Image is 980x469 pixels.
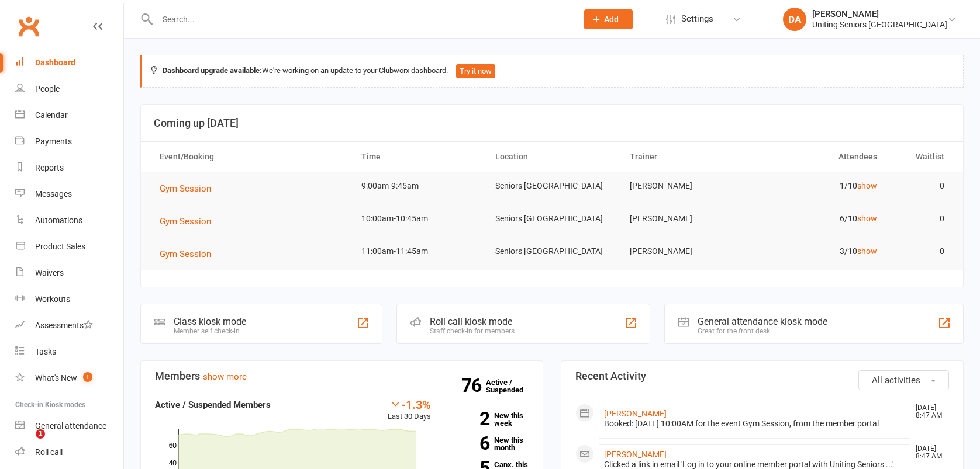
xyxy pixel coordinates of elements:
[154,11,568,27] input: Search...
[15,234,123,260] a: Product Sales
[351,205,485,232] td: 10:00am-10:45am
[83,372,92,382] span: 1
[698,316,827,327] div: General attendance kiosk mode
[149,142,351,172] th: Event/Booking
[485,205,619,232] td: Seniors [GEOGRAPHIC_DATA]
[35,189,72,199] div: Messages
[15,260,123,286] a: Waivers
[698,327,827,335] div: Great for the front desk
[812,9,947,19] div: [PERSON_NAME]
[203,371,247,382] a: show more
[448,410,489,428] strong: 2
[15,155,123,181] a: Reports
[888,172,955,200] td: 0
[35,294,70,304] div: Workouts
[35,373,77,383] div: What's New
[753,238,888,265] td: 3/10
[14,12,43,41] a: Clubworx
[430,316,515,327] div: Roll call kiosk mode
[35,242,85,251] div: Product Sales
[910,404,948,419] time: [DATE] 8:47 AM
[15,339,123,365] a: Tasks
[35,216,82,225] div: Automations
[351,172,485,200] td: 9:00am-9:45am
[783,8,806,31] div: DA
[154,117,950,129] h3: Coming up [DATE]
[174,327,246,335] div: Member self check-in
[888,205,955,232] td: 0
[160,247,219,261] button: Gym Session
[448,412,529,427] a: 2New this week
[351,238,485,265] td: 11:00am-11:45am
[858,370,949,390] button: All activities
[174,316,246,327] div: Class kiosk mode
[812,19,947,30] div: Uniting Seniors [GEOGRAPHIC_DATA]
[857,246,877,256] a: show
[351,142,485,172] th: Time
[619,205,754,232] td: [PERSON_NAME]
[35,110,68,120] div: Calendar
[388,398,431,423] div: Last 30 Days
[160,182,219,196] button: Gym Session
[140,55,964,88] div: We're working on an update to your Clubworx dashboard.
[485,172,619,200] td: Seniors [GEOGRAPHIC_DATA]
[15,181,123,207] a: Messages
[485,142,619,172] th: Location
[35,137,72,146] div: Payments
[461,377,486,394] strong: 76
[888,238,955,265] td: 0
[857,214,877,223] a: show
[857,181,877,190] a: show
[160,214,219,228] button: Gym Session
[35,421,106,430] div: General attendance
[619,172,754,200] td: [PERSON_NAME]
[35,321,93,330] div: Assessments
[15,365,123,391] a: What's New1
[910,445,948,460] time: [DATE] 8:47 AM
[15,286,123,312] a: Workouts
[619,142,754,172] th: Trainer
[160,249,211,259] span: Gym Session
[15,50,123,76] a: Dashboard
[456,64,495,78] button: Try it now
[604,409,667,418] a: [PERSON_NAME]
[753,205,888,232] td: 6/10
[35,268,64,277] div: Waivers
[12,429,40,457] iframe: Intercom live chat
[15,76,123,102] a: People
[15,312,123,339] a: Assessments
[604,15,619,24] span: Add
[584,9,633,29] button: Add
[604,450,667,459] a: [PERSON_NAME]
[15,102,123,128] a: Calendar
[35,163,64,172] div: Reports
[155,399,271,410] strong: Active / Suspended Members
[35,347,56,356] div: Tasks
[155,370,529,382] h3: Members
[35,58,75,67] div: Dashboard
[35,84,60,93] div: People
[388,398,431,411] div: -1.3%
[36,429,45,439] span: 1
[15,413,123,439] a: General attendance kiosk mode
[35,447,63,457] div: Roll call
[486,370,537,402] a: 76Active / Suspended
[872,375,920,385] span: All activities
[753,142,888,172] th: Attendees
[448,436,529,451] a: 6New this month
[888,142,955,172] th: Waitlist
[448,435,489,452] strong: 6
[485,238,619,265] td: Seniors [GEOGRAPHIC_DATA]
[15,439,123,465] a: Roll call
[575,370,949,382] h3: Recent Activity
[163,66,262,75] strong: Dashboard upgrade available:
[160,216,211,227] span: Gym Session
[15,207,123,234] a: Automations
[681,6,713,32] span: Settings
[619,238,754,265] td: [PERSON_NAME]
[753,172,888,200] td: 1/10
[160,183,211,194] span: Gym Session
[15,128,123,155] a: Payments
[430,327,515,335] div: Staff check-in for members
[604,419,905,429] div: Booked: [DATE] 10:00AM for the event Gym Session, from the member portal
